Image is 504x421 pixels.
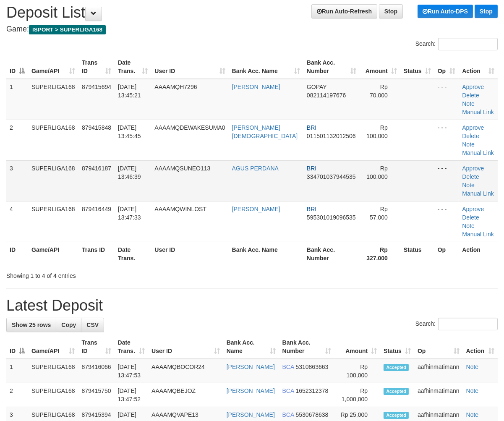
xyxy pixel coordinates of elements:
span: Rp 57,000 [370,206,388,221]
td: - - - [434,160,459,201]
span: BRI [307,206,316,212]
th: Bank Acc. Name: activate to sort column ascending [223,335,279,359]
span: [DATE] 13:45:45 [118,124,141,139]
th: Bank Acc. Number [303,242,360,266]
span: 879415694 [82,84,111,90]
span: AAAAMQH7296 [154,84,197,90]
label: Search: [415,38,498,50]
th: Trans ID: activate to sort column ascending [78,55,115,79]
a: Approve [462,124,484,131]
th: Status: activate to sort column ascending [400,55,434,79]
a: Manual Link [462,190,494,197]
td: Rp 100,000 [335,359,381,383]
th: Op [434,242,459,266]
span: 879416187 [82,165,111,172]
a: CSV [81,318,104,332]
td: SUPERLIGA168 [28,160,78,201]
th: User ID: activate to sort column ascending [151,55,228,79]
span: [DATE] 13:46:39 [118,165,141,180]
label: Search: [415,318,498,330]
span: BRI [307,165,316,172]
span: Copy 5310863663 to clipboard [295,363,328,370]
th: Game/API [28,242,78,266]
span: Copy 334701037944535 to clipboard [307,173,356,180]
th: ID: activate to sort column descending [6,335,28,359]
span: GOPAY [307,84,326,90]
a: Stop [475,5,498,18]
span: BCA [282,387,294,394]
th: Action [459,242,498,266]
a: [PERSON_NAME] [227,411,275,418]
td: 2 [6,120,28,160]
a: Note [462,141,475,148]
th: Trans ID: activate to sort column ascending [78,335,115,359]
span: Copy [61,322,76,328]
a: [PERSON_NAME] [232,206,280,212]
a: Note [462,182,475,188]
th: Bank Acc. Name: activate to sort column ascending [229,55,303,79]
th: Bank Acc. Name [229,242,303,266]
span: Copy 595301019096535 to clipboard [307,214,356,221]
td: SUPERLIGA168 [28,120,78,160]
span: [DATE] 13:45:21 [118,84,141,99]
a: Note [466,363,479,370]
span: BRI [307,124,316,131]
a: [PERSON_NAME] [232,84,280,90]
span: ISPORT > SUPERLIGA168 [29,25,106,34]
a: Run Auto-DPS [418,5,473,18]
span: BCA [282,411,294,418]
a: Approve [462,206,484,212]
th: Bank Acc. Number: activate to sort column ascending [303,55,360,79]
input: Search: [438,318,498,330]
span: AAAAMQDEWAKESUMA0 [154,124,225,131]
h1: Deposit List [6,4,498,21]
span: AAAAMQSUNEO113 [154,165,210,172]
span: 879416449 [82,206,111,212]
span: BCA [282,363,294,370]
a: Note [462,222,475,229]
a: [PERSON_NAME] [227,363,275,370]
a: Manual Link [462,231,494,238]
th: Status [400,242,434,266]
td: SUPERLIGA168 [28,201,78,242]
th: User ID: activate to sort column ascending [148,335,223,359]
td: [DATE] 13:47:52 [115,383,149,407]
td: SUPERLIGA168 [28,359,78,383]
th: Status: activate to sort column ascending [380,335,414,359]
span: Copy 5530678638 to clipboard [295,411,328,418]
span: Copy 1652312378 to clipboard [295,387,328,394]
th: Game/API: activate to sort column ascending [28,335,78,359]
th: Date Trans.: activate to sort column ascending [115,55,151,79]
td: SUPERLIGA168 [28,79,78,120]
th: Action: activate to sort column ascending [459,55,498,79]
td: AAAAMQBEJOZ [148,383,223,407]
td: SUPERLIGA168 [28,383,78,407]
td: 3 [6,160,28,201]
a: Copy [56,318,81,332]
h4: Game: [6,25,498,34]
div: Showing 1 to 4 of 4 entries [6,268,204,280]
th: Rp 327.000 [360,242,400,266]
td: 879416066 [78,359,115,383]
h1: Latest Deposit [6,297,498,314]
span: Accepted [384,364,409,371]
a: Delete [462,173,479,180]
a: AGUS PERDANA [232,165,279,172]
a: Manual Link [462,109,494,115]
span: Rp 100,000 [366,124,388,139]
th: Game/API: activate to sort column ascending [28,55,78,79]
a: Approve [462,84,484,90]
th: ID [6,242,28,266]
td: 2 [6,383,28,407]
a: Note [466,387,479,394]
td: 1 [6,359,28,383]
th: ID: activate to sort column descending [6,55,28,79]
td: - - - [434,79,459,120]
span: CSV [86,322,99,328]
th: Date Trans.: activate to sort column ascending [115,335,149,359]
a: Stop [379,4,403,18]
th: Amount: activate to sort column ascending [360,55,400,79]
td: [DATE] 13:47:53 [115,359,149,383]
td: - - - [434,120,459,160]
a: Delete [462,92,479,99]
